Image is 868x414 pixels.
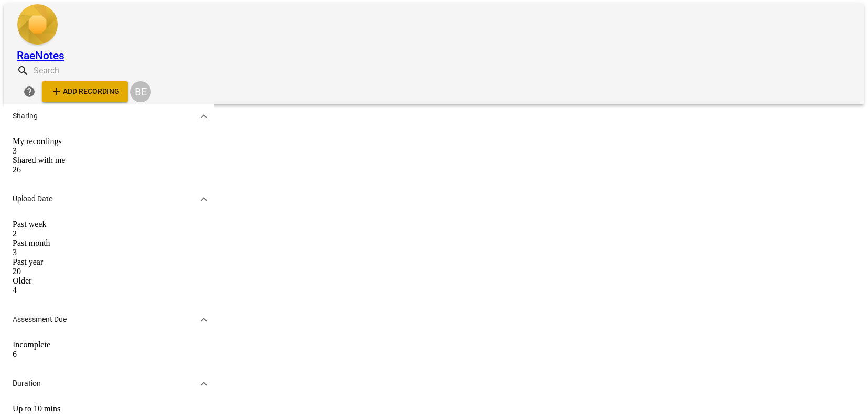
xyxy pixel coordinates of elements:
span: add [50,85,63,98]
img: Logo [17,4,58,47]
button: Upload [42,81,128,102]
div: Shared with me [13,156,205,165]
span: expand_more [198,313,210,326]
div: 4 [13,286,205,295]
span: expand_more [198,193,210,205]
p: Upload Date [13,193,52,204]
button: Show more [196,312,212,328]
button: Show more [196,191,212,207]
button: Show more [196,108,212,124]
div: 20 [13,267,205,276]
span: help [23,85,36,98]
div: My recordings [13,137,205,146]
input: Search [34,62,129,79]
h2: RaeNotes [17,49,153,62]
p: Sharing [13,111,38,122]
span: expand_more [198,110,210,123]
div: Up to 10 mins [13,404,205,413]
span: expand_more [198,377,210,390]
div: 2 [13,229,205,238]
button: Show more [196,376,212,391]
div: Older [13,276,205,286]
div: Past year [13,257,205,267]
div: 3 [13,248,205,257]
a: Help [17,86,42,95]
span: search [17,64,29,77]
div: Incomplete [13,340,205,350]
div: BE [130,81,151,102]
div: 3 [13,146,205,156]
div: Past week [13,220,205,229]
div: 6 [13,350,205,359]
div: Past month [13,238,205,248]
button: BE [128,79,153,104]
div: 26 [13,165,205,175]
p: Assessment Due [13,314,67,325]
span: Add recording [50,85,120,98]
a: LogoRaeNotes [17,4,153,62]
p: Duration [13,378,41,389]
